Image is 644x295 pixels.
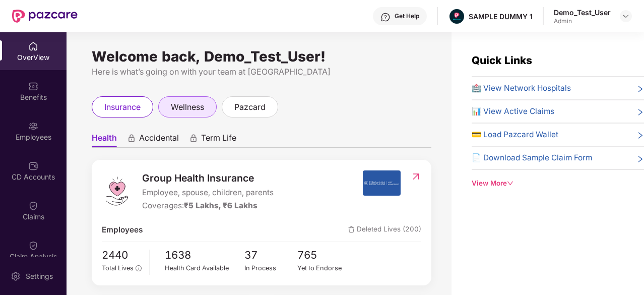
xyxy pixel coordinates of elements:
div: In Process [244,263,298,273]
img: svg+xml;base64,PHN2ZyBpZD0iRW1wbG95ZWVzIiB4bWxucz0iaHR0cDovL3d3dy53My5vcmcvMjAwMC9zdmciIHdpZHRoPS... [28,121,38,131]
div: Get Help [395,12,419,20]
div: Health Card Available [165,263,244,273]
span: right [636,107,644,117]
span: down [507,180,513,187]
span: insurance [104,101,141,113]
span: Employees [102,224,143,236]
img: deleteIcon [348,226,355,233]
span: ₹5 Lakhs, ₹6 Lakhs [184,201,257,210]
span: Employee, spouse, children, parents [142,187,274,199]
img: svg+xml;base64,PHN2ZyBpZD0iQ0RfQWNjb3VudHMiIGRhdGEtbmFtZT0iQ0QgQWNjb3VudHMiIHhtbG5zPSJodHRwOi8vd3... [28,161,38,171]
span: Term Life [201,133,236,147]
img: Pazcare_Alternative_logo-01-01.png [449,9,464,24]
img: New Pazcare Logo [12,10,78,23]
span: 765 [297,247,351,264]
span: right [636,154,644,164]
span: 📊 View Active Claims [472,105,554,117]
span: 37 [244,247,298,264]
span: Deleted Lives (200) [348,224,421,236]
div: View More [472,178,644,189]
span: Health [92,133,117,147]
div: Demo_Test_User [554,8,611,17]
span: Quick Links [472,54,532,67]
div: animation [127,134,136,143]
span: Group Health Insurance [142,170,274,186]
div: Here is what’s going on with your team at [GEOGRAPHIC_DATA] [92,66,431,78]
img: RedirectIcon [411,171,421,182]
img: insurerIcon [363,170,401,196]
img: svg+xml;base64,PHN2ZyBpZD0iQ2xhaW0iIHhtbG5zPSJodHRwOi8vd3d3LnczLm9yZy8yMDAwL3N2ZyIgd2lkdGg9IjIwIi... [28,201,38,211]
span: right [636,131,644,141]
span: Accidental [139,133,179,147]
span: right [636,84,644,94]
img: logo [102,176,132,206]
span: pazcard [234,101,266,113]
div: SAMPLE DUMMY 1 [469,12,533,21]
img: svg+xml;base64,PHN2ZyBpZD0iU2V0dGluZy0yMHgyMCIgeG1sbnM9Imh0dHA6Ly93d3cudzMub3JnLzIwMDAvc3ZnIiB3aW... [11,271,21,281]
span: info-circle [136,265,141,271]
span: 1638 [165,247,244,264]
div: Admin [554,17,611,25]
span: Total Lives [102,264,134,272]
div: animation [189,134,198,143]
img: svg+xml;base64,PHN2ZyBpZD0iSGVscC0zMngzMiIgeG1sbnM9Imh0dHA6Ly93d3cudzMub3JnLzIwMDAvc3ZnIiB3aWR0aD... [380,12,391,22]
div: Settings [23,271,56,281]
img: svg+xml;base64,PHN2ZyBpZD0iRHJvcGRvd24tMzJ4MzIiIHhtbG5zPSJodHRwOi8vd3d3LnczLm9yZy8yMDAwL3N2ZyIgd2... [622,12,630,20]
div: Coverages: [142,200,274,212]
span: 📄 Download Sample Claim Form [472,152,592,164]
span: 💳 Load Pazcard Wallet [472,129,558,141]
img: svg+xml;base64,PHN2ZyBpZD0iQ2xhaW0iIHhtbG5zPSJodHRwOi8vd3d3LnczLm9yZy8yMDAwL3N2ZyIgd2lkdGg9IjIwIi... [28,241,38,251]
div: Yet to Endorse [297,263,351,273]
img: svg+xml;base64,PHN2ZyBpZD0iQmVuZWZpdHMiIHhtbG5zPSJodHRwOi8vd3d3LnczLm9yZy8yMDAwL3N2ZyIgd2lkdGg9Ij... [28,81,38,91]
div: Welcome back, Demo_Test_User! [92,52,431,61]
span: 🏥 View Network Hospitals [472,82,571,94]
span: 2440 [102,247,142,264]
span: wellness [171,101,204,113]
img: svg+xml;base64,PHN2ZyBpZD0iSG9tZSIgeG1sbnM9Imh0dHA6Ly93d3cudzMub3JnLzIwMDAvc3ZnIiB3aWR0aD0iMjAiIG... [28,41,38,51]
